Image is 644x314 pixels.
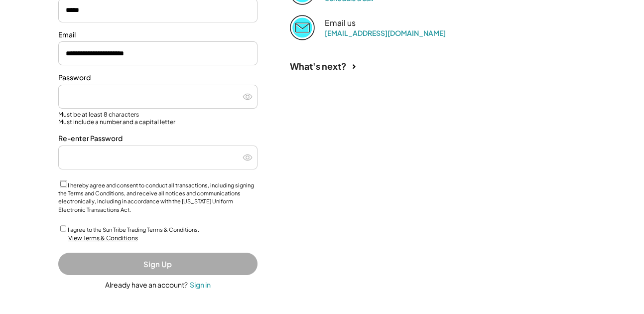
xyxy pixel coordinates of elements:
img: Email%202%403x.png [290,15,315,40]
div: Re-enter Password [58,134,258,144]
div: Sign in [190,280,211,289]
div: What's next? [290,60,347,72]
div: Password [58,73,258,83]
button: Sign Up [58,253,258,275]
div: Already have an account? [105,280,188,290]
div: Must be at least 8 characters Must include a number and a capital letter [58,111,258,126]
label: I hereby agree and consent to conduct all transactions, including signing the Terms and Condition... [58,181,255,213]
div: Email [58,30,258,40]
a: [EMAIL_ADDRESS][DOMAIN_NAME] [325,28,446,37]
div: Email us [325,18,356,28]
label: I agree to the Sun Tribe Trading Terms & Conditions. [68,226,199,233]
div: View Terms & Conditions [68,234,138,243]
